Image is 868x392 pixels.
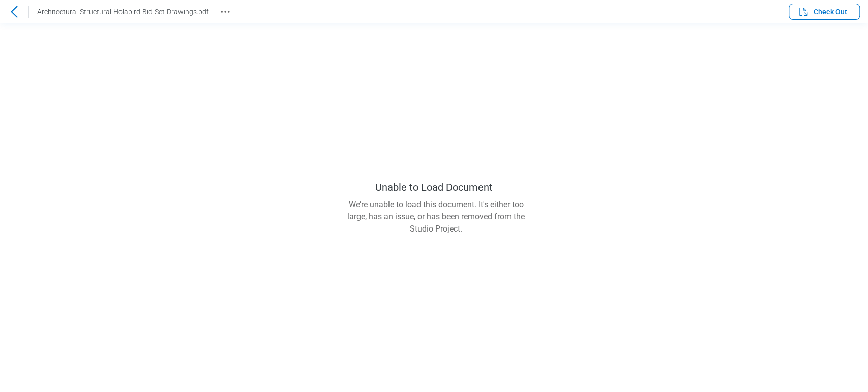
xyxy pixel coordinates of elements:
div: Unable to Load Document [375,180,493,194]
span: Architectural-Structural-Holabird-Bid-Set-Drawings.pdf [37,8,209,16]
div: We’re unable to load this document. It's either too large, has an issue, or has been removed from... [338,199,531,235]
button: Check Out [789,4,860,20]
button: Revision History [217,4,233,20]
span: Check Out [814,7,847,17]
